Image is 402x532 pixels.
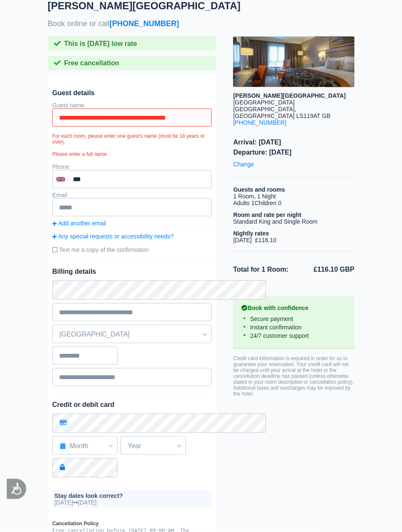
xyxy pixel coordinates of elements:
span: Guest details [52,89,212,97]
span: Year [121,439,185,453]
span: [DATE] [DATE] [54,499,209,506]
a: [PHONE_NUMBER] [110,19,179,28]
li: Total for 1 Room: [233,264,294,275]
li: Standard King and Single Room [233,218,354,225]
small: For each room, please enter one guest's name (must be 18 years or over). [52,133,212,145]
a: Any special requests or accessibility needs? [52,233,212,240]
span: Billing details [52,268,212,275]
span: Arrival: [DATE] [233,139,354,146]
label: Phone [52,163,69,170]
b: Cancellation Policy [52,521,212,527]
a: [PHONE_NUMBER] [233,119,286,126]
span: [GEOGRAPHIC_DATA], [233,106,296,112]
b: Guests and rooms [233,186,285,193]
span: [DATE] £116.10 [233,237,276,243]
label: Email [52,192,67,198]
span: Departure: [DATE] [233,149,354,156]
span: Children 0 [255,200,281,206]
div: Free cancellation [48,56,216,70]
li: 1 Room, 1 Night [233,193,354,200]
li: Instant confirmation [241,323,346,331]
label: Guest name [52,102,84,109]
a: Change [233,159,254,170]
a: Add another email [52,220,212,227]
li: 24/7 customer support [241,331,346,340]
b: Room and rate per night [233,211,301,218]
div: This is [DATE] low rate [48,37,216,51]
b: Book with confidence [241,305,346,311]
span: Book online or call [48,19,179,28]
label: Text me a copy of the confirmation [52,243,212,257]
div: [PERSON_NAME][GEOGRAPHIC_DATA] [233,92,354,99]
li: Secure payment [241,315,346,323]
img: hotel image [233,37,354,87]
span: GB [322,112,330,119]
b: Nightly rates [233,230,269,237]
span: LS119AT [296,112,320,119]
small: Please enter a full name [52,151,212,157]
span: [GEOGRAPHIC_DATA] [53,327,211,342]
span: [GEOGRAPHIC_DATA] [233,112,295,119]
li: Adults 1 [233,200,354,206]
li: £116.10 GBP [294,264,354,275]
div: United Kingdom: +44 [53,171,71,187]
span: Month [53,439,117,453]
span: Credit or debit card [52,401,115,408]
b: Stay dates look correct? [54,492,123,499]
div: [GEOGRAPHIC_DATA] [233,99,354,106]
span: Credit card information is required in order for us to guarantee your reservation. Your credit ca... [233,356,354,397]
